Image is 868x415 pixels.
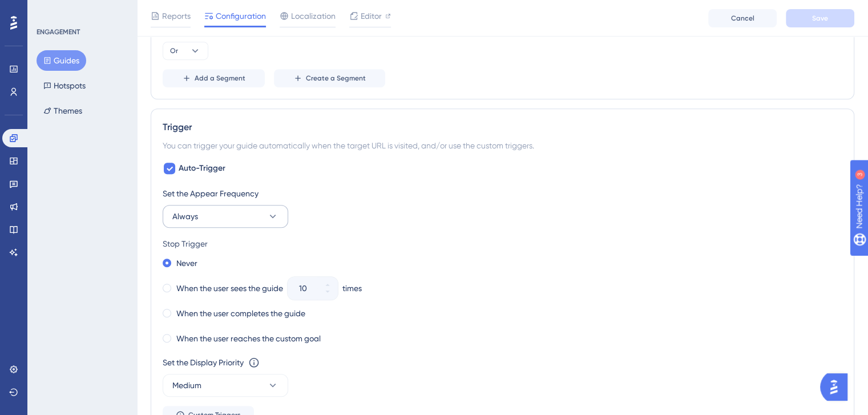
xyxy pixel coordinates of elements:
span: Add a Segment [195,74,245,83]
button: Themes [37,100,89,121]
div: Stop Trigger [163,237,842,251]
button: Medium [163,374,288,397]
div: Set the Appear Frequency [163,187,842,200]
span: Cancel [731,14,754,23]
span: Or [170,46,178,55]
button: Or [163,42,208,60]
span: Save [812,14,828,23]
span: Need Help? [27,3,71,17]
div: You can trigger your guide automatically when the target URL is visited, and/or use the custom tr... [163,139,842,152]
span: Auto-Trigger [179,162,225,175]
div: Trigger [163,120,842,134]
span: Configuration [216,9,266,23]
button: Always [163,205,288,228]
button: Cancel [708,9,777,27]
iframe: UserGuiding AI Assistant Launcher [820,370,854,404]
label: When the user sees the guide [176,281,283,295]
span: Always [172,209,198,223]
button: Hotspots [37,75,92,96]
button: Create a Segment [274,69,385,87]
div: Set the Display Priority [163,356,244,369]
span: Localization [291,9,336,23]
button: Add a Segment [163,69,265,87]
button: Save [786,9,854,27]
span: Medium [172,378,201,392]
label: When the user completes the guide [176,307,305,320]
span: Reports [162,9,191,23]
span: Create a Segment [306,74,366,83]
div: ENGAGEMENT [37,27,80,37]
button: Guides [37,50,86,71]
div: times [342,281,362,295]
div: 3 [79,6,83,15]
label: When the user reaches the custom goal [176,332,321,345]
label: Never [176,256,197,270]
span: Editor [361,9,382,23]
